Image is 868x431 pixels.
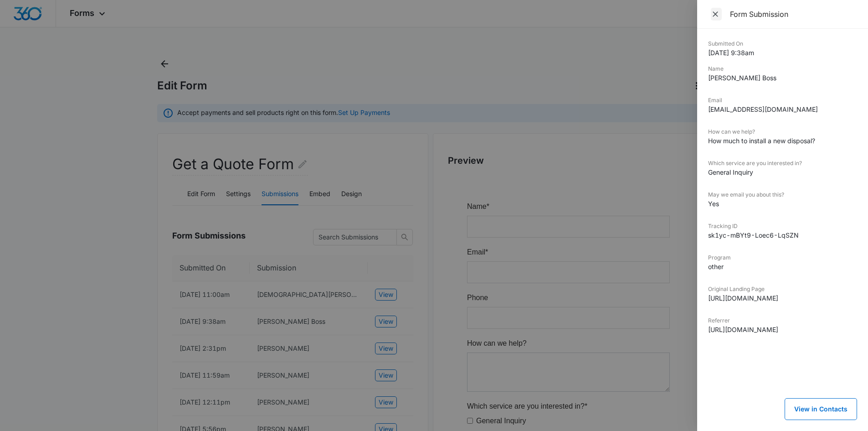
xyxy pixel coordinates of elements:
dd: [DATE] 9:38am [708,48,857,57]
dt: Tracking ID [708,222,857,230]
dt: How can we help? [708,128,857,136]
label: Repiping [14,277,42,288]
label: Water Leak [14,306,51,317]
dd: [URL][DOMAIN_NAME] [708,293,857,303]
dt: Email [708,96,857,104]
dd: sk1yc-mBYt9-Loec6-LqSZN [708,230,857,240]
dd: General Inquiry [708,167,857,177]
label: Slab Leak [14,321,46,332]
dd: other [708,262,857,271]
dt: Submitted On [708,40,857,48]
label: General Inquiry [14,219,63,230]
button: View in Contacts [785,398,857,420]
div: Form Submission [730,9,857,19]
label: Water Heater Services [14,248,87,259]
label: Gas Leak [14,292,45,303]
span: Email [5,52,23,59]
span: Which service are you interested in? [5,206,122,213]
dt: May we email you about this? [708,191,857,199]
dt: Which service are you interested in? [708,159,857,167]
button: Close [708,7,724,21]
dt: Original Landing Page [708,285,857,293]
span: Phone [5,97,26,105]
dt: Program [708,254,857,262]
dt: Referrer [708,317,857,325]
dd: [URL][DOMAIN_NAME] [708,325,857,334]
dd: How much to install a new disposal? [708,136,857,145]
span: Name [5,6,24,14]
span: May we email you about this? [5,392,101,400]
span: Close [711,8,722,21]
label: Tankless Water Heaters [14,263,91,274]
dd: [EMAIL_ADDRESS][DOMAIN_NAME] [708,104,857,114]
span: Address of Service [5,346,66,354]
dt: Name [708,65,857,73]
dd: Yes [708,199,857,208]
dd: [PERSON_NAME] Boss [708,73,857,83]
span: How can we help? [5,143,64,151]
label: Maintenance Service Plan [14,234,98,244]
